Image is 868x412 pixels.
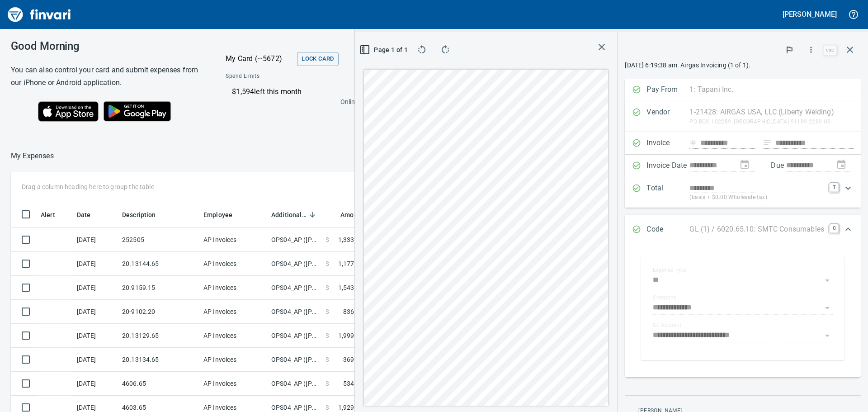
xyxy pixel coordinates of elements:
[271,209,318,220] span: Additional Reviewer
[268,300,322,324] td: OPS04_AP ([PERSON_NAME], [PERSON_NAME], [PERSON_NAME], [PERSON_NAME], [PERSON_NAME])
[200,228,268,252] td: AP Invoices
[232,86,415,97] p: $1,594 left this month
[268,228,322,252] td: OPS04_AP ([PERSON_NAME], [PERSON_NAME], [PERSON_NAME], [PERSON_NAME], [PERSON_NAME])
[830,183,839,192] a: T
[73,324,118,348] td: [DATE]
[203,209,232,220] span: Employee
[122,209,168,220] span: Description
[338,403,363,412] span: 1,929.82
[200,348,268,372] td: AP Invoices
[779,40,799,60] button: Flag
[325,283,329,292] span: $
[783,9,837,19] h5: [PERSON_NAME]
[302,54,334,64] span: Lock Card
[118,300,200,324] td: 20-9102.20
[297,52,338,66] button: Lock Card
[5,4,73,25] img: Finvari
[200,300,268,324] td: AP Invoices
[118,348,200,372] td: 20.13134.65
[625,245,861,377] div: Expand
[203,209,244,220] span: Employee
[325,307,329,316] span: $
[689,193,824,202] p: (basis + $0.00 Wholesale tax)
[77,209,103,220] span: Date
[271,209,307,220] span: Additional Reviewer
[338,235,363,244] span: 1,333.78
[118,372,200,396] td: 4606.65
[780,7,839,21] button: [PERSON_NAME]
[118,324,200,348] td: 20.13129.65
[11,64,203,89] h6: You can also control your card and submit expenses from our iPhone or Android application.
[99,96,176,126] img: Get it on Google Play
[73,372,118,396] td: [DATE]
[343,379,363,388] span: 534.91
[821,39,861,61] span: Close invoice
[73,276,118,300] td: [DATE]
[340,209,363,220] span: Amount
[226,53,293,64] p: My Card (···5672)
[268,324,322,348] td: OPS04_AP ([PERSON_NAME], [PERSON_NAME], [PERSON_NAME], [PERSON_NAME], [PERSON_NAME])
[268,348,322,372] td: OPS04_AP ([PERSON_NAME], [PERSON_NAME], [PERSON_NAME], [PERSON_NAME], [PERSON_NAME])
[226,72,337,81] span: Spend Limits
[268,252,322,276] td: OPS04_AP ([PERSON_NAME], [PERSON_NAME], [PERSON_NAME], [PERSON_NAME], [PERSON_NAME])
[122,209,156,220] span: Description
[338,283,363,292] span: 1,543.00
[73,252,118,276] td: [DATE]
[73,348,118,372] td: [DATE]
[325,355,329,364] span: $
[325,379,329,388] span: $
[218,97,416,106] p: Online and foreign allowed
[801,40,821,60] button: More
[625,215,861,245] div: Expand
[268,372,322,396] td: OPS04_AP ([PERSON_NAME], [PERSON_NAME], [PERSON_NAME], [PERSON_NAME], [PERSON_NAME])
[338,259,363,268] span: 1,177.32
[343,307,363,316] span: 836.14
[325,259,329,268] span: $
[200,372,268,396] td: AP Invoices
[11,40,203,52] h3: Good Morning
[38,101,99,122] img: Download on the App Store
[689,224,824,235] p: GL (1) / 6020.65.10: SMTC Consumables
[366,44,403,56] span: Page 1 of 1
[646,224,689,236] p: Code
[653,295,676,300] label: Company
[653,267,686,273] label: Expense Type
[118,252,200,276] td: 20.13144.65
[118,276,200,300] td: 20.9159.15
[823,45,837,55] a: esc
[325,331,329,340] span: $
[200,276,268,300] td: AP Invoices
[830,224,839,233] a: C
[11,151,54,161] nav: breadcrumb
[343,355,363,364] span: 369.22
[41,209,67,220] span: Alert
[338,331,363,340] span: 1,999.08
[73,228,118,252] td: [DATE]
[625,177,861,208] div: Expand
[625,61,861,70] p: [DATE] 6:19:38 am. Airgas Invoicing (1 of 1).
[646,183,689,202] p: Total
[22,182,154,191] p: Drag a column heading here to group the table
[41,209,55,220] span: Alert
[362,42,407,58] button: Page 1 of 1
[268,276,322,300] td: OPS04_AP ([PERSON_NAME], [PERSON_NAME], [PERSON_NAME], [PERSON_NAME], [PERSON_NAME])
[11,151,54,161] p: My Expenses
[73,300,118,324] td: [DATE]
[653,322,681,328] label: GL Account
[325,235,329,244] span: $
[77,209,91,220] span: Date
[329,209,363,220] span: Amount
[200,324,268,348] td: AP Invoices
[118,228,200,252] td: 252505
[200,252,268,276] td: AP Invoices
[325,403,329,412] span: $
